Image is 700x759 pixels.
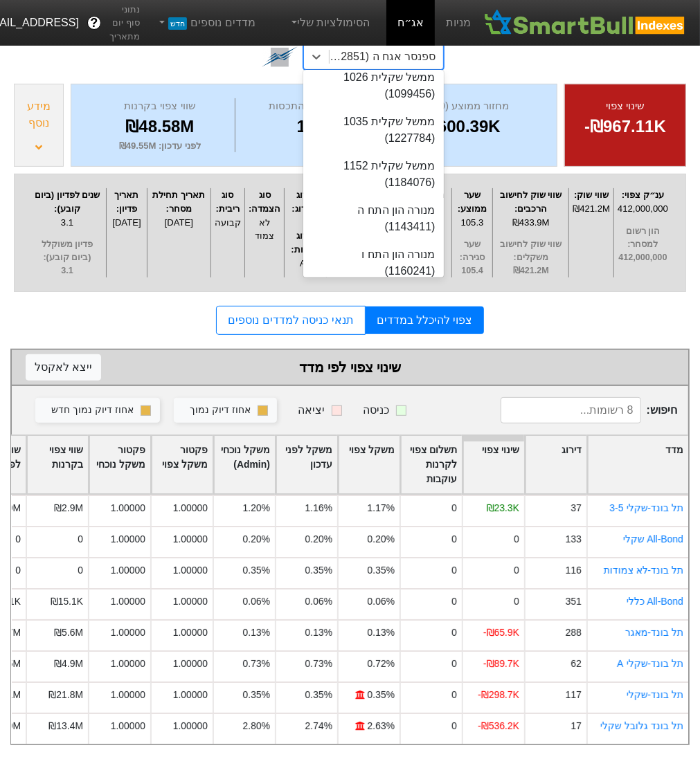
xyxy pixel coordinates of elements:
a: All-Bond כללי [627,596,683,607]
div: 1.00000 [173,532,208,547]
div: ממשל שקלית 1026 (1099456) [303,64,443,108]
div: ₪21.8M [48,688,83,702]
div: 2.74% [305,719,332,733]
div: 0 [15,532,21,547]
div: 0 [451,563,457,578]
div: -₪65.9K [483,625,519,640]
div: 1.00000 [173,563,208,578]
button: אחוז דיוק נמוך [174,398,277,423]
div: 3.1 [32,216,102,230]
div: 62 [571,657,582,671]
div: ₪421.2M [573,202,610,216]
div: ; [288,216,322,230]
a: תל בונד-לא צמודות [604,565,683,576]
div: תאריך פדיון : [110,188,143,215]
span: ₪421.2M [496,264,565,277]
div: לפני עדכון : ₪49.55M [89,139,231,153]
div: ₪2.9M [54,501,83,515]
a: תל בונד-שקלי [627,689,684,700]
div: 0 [451,594,457,609]
div: 1.00000 [173,719,208,733]
div: כניסה [363,402,389,419]
div: 0 [514,532,519,547]
span: ? [90,14,98,33]
div: 116 [566,563,582,578]
div: 288 [566,625,582,640]
div: 2.80% [243,719,270,733]
div: שנים לפדיון (ביום קובע) : [32,188,102,215]
button: ייצא לאקסל [26,354,101,381]
div: Toggle SortBy [588,436,688,493]
div: ממשל שקלית 1035 (1227784) [303,108,443,152]
div: ₪13.4M [48,719,83,733]
div: 0 [78,532,83,547]
div: 1.00000 [111,625,145,640]
span: חדש [168,17,187,30]
span: 412,000,000 [618,251,668,264]
div: 2.63% [368,719,395,733]
div: 117 [566,688,582,702]
div: Toggle SortBy [526,436,586,493]
div: 0.13% [305,625,332,640]
div: 0.35% [305,563,332,578]
div: Toggle SortBy [152,436,213,493]
div: שווי שוק לחישוב הרכבים : [496,188,565,215]
div: 0.06% [368,594,395,609]
div: Toggle SortBy [401,436,462,493]
button: אחוז דיוק נמוך חדש [35,398,160,423]
div: 37 [571,501,582,515]
div: 0 [451,688,457,702]
div: 105.3 [456,216,490,230]
div: 0.73% [305,657,332,671]
div: שווי שוק : [573,188,610,202]
div: דירוג מידרוג : [288,188,322,215]
div: 1.00000 [173,501,208,515]
input: 8 רשומות... [501,397,640,423]
div: שווי צפוי בקרנות [89,98,231,114]
span: 3.1 [32,264,102,277]
div: 1.00000 [173,688,208,702]
div: Toggle SortBy [89,436,150,493]
a: מדדים נוספיםחדש [151,9,261,37]
div: -₪89.7K [483,657,519,671]
div: שער ממוצע : [456,188,490,215]
div: 412,000,000 [618,202,668,216]
div: Toggle SortBy [27,436,88,493]
div: דירוג מעלות : [288,229,322,256]
div: מנורה הון התח ו (1160241) [303,241,443,285]
div: 0.35% [243,563,270,578]
div: 1.00000 [111,688,145,702]
div: סוג ריבית : [215,188,241,215]
div: Toggle SortBy [214,436,275,493]
div: מידע נוסף [18,98,60,131]
div: 351 [566,594,582,609]
div: 1.00000 [111,594,145,609]
div: 0 [451,532,457,547]
img: tase link [262,39,298,75]
div: שינוי צפוי [582,98,668,114]
div: 0.20% [305,532,332,547]
div: 0.20% [243,532,270,547]
div: ₪23.3K [487,501,519,515]
div: 1.17% [368,501,395,515]
div: 1.00000 [111,719,145,733]
div: 0.72% [368,657,395,671]
div: מספר ימי התכסות [239,98,378,114]
div: ₪5.6M [54,625,83,640]
a: תל בונד-מאגר [625,627,684,638]
div: לא צמוד [249,216,280,243]
div: ₪4.9M [54,657,83,671]
div: 0 [514,563,519,578]
div: 17 [571,719,582,733]
a: תל בונד-שקלי 3-5 [610,502,683,513]
div: 1.00000 [173,657,208,671]
div: ספנסר אגח ה (1212851) [328,48,436,65]
div: 1.00000 [173,625,208,640]
div: 0.35% [243,688,270,702]
div: אחוז דיוק נמוך חדש [51,403,134,418]
img: SmartBull [482,9,689,37]
span: פדיון משוקלל (ביום קובע) : [32,238,102,264]
div: 0.35% [305,688,332,702]
div: 0 [451,625,457,640]
div: 0 [78,563,83,578]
